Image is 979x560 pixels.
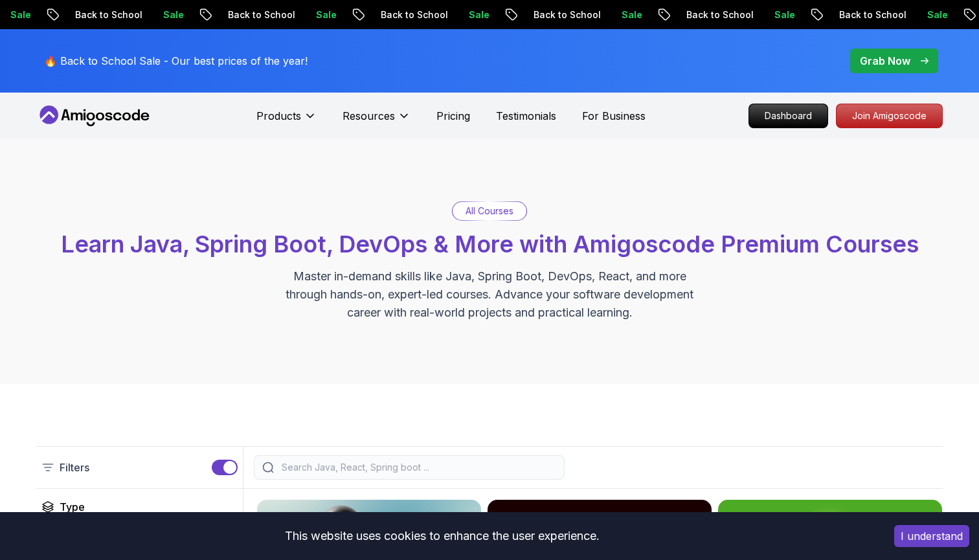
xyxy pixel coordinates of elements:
a: Testimonials [496,108,556,124]
p: All Courses [466,205,513,218]
h2: Type [60,499,85,515]
p: Resources [343,108,395,124]
a: Join Amigoscode [836,104,943,128]
p: Master in-demand skills like Java, Spring Boot, DevOps, React, and more through hands-on, expert-... [272,267,707,322]
p: Filters [60,460,89,475]
p: Products [256,108,301,124]
a: Pricing [436,108,470,124]
p: Join Amigoscode [837,104,942,128]
p: Dashboard [749,104,827,128]
button: Accept cookies [894,525,969,547]
p: Back to School [51,8,139,21]
p: Sale [750,8,792,21]
p: Back to School [510,8,598,21]
p: Sale [445,8,486,21]
p: Back to School [815,8,903,21]
input: Search Java, React, Spring boot ... [279,461,556,474]
p: Back to School [357,8,445,21]
button: Resources [343,108,411,134]
p: Back to School [662,8,750,21]
p: Sale [139,8,181,21]
div: This website uses cookies to enhance the user experience. [10,522,875,550]
p: Sale [292,8,333,21]
p: Grab Now [860,53,910,69]
p: Sale [903,8,945,21]
p: Back to School [204,8,292,21]
a: For Business [582,108,646,124]
button: Products [256,108,317,134]
span: Learn Java, Spring Boot, DevOps & More with Amigoscode Premium Courses [61,230,919,258]
p: 🔥 Back to School Sale - Our best prices of the year! [44,53,308,69]
p: Sale [598,8,639,21]
a: Dashboard [748,104,828,128]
